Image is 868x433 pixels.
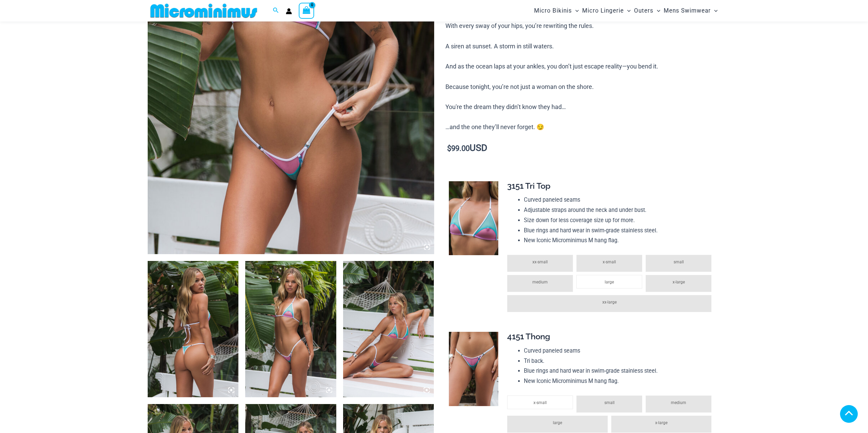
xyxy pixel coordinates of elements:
span: xx-large [602,300,617,305]
li: xx-large [507,295,711,312]
span: medium [532,280,548,284]
img: Escape Mode Candy 3151 Top 4151 Bottom [148,261,239,397]
span: Menu Toggle [624,2,631,19]
li: Blue rings and hard wear in swim-grade stainless steel. [524,366,715,376]
p: USD [445,143,720,154]
span: small [604,400,615,405]
li: xx-small [507,255,573,272]
span: Menu Toggle [711,2,718,19]
li: New Iconic Microminimus M hang flag. [524,376,715,386]
li: Curved paneled seams [524,195,715,205]
img: Escape Mode Candy 3151 Top [449,181,498,256]
a: OutersMenu ToggleMenu Toggle [632,2,662,19]
span: Outers [634,2,653,19]
li: medium [507,275,573,292]
span: $ [447,144,451,153]
li: x-small [576,255,642,272]
li: x-large [611,416,711,433]
a: View Shopping Cart, empty [299,3,314,18]
a: Mens SwimwearMenu ToggleMenu Toggle [662,2,719,19]
bdi: 99.00 [447,144,470,153]
span: Menu Toggle [572,2,579,19]
li: large [507,416,607,433]
span: 3151 Tri Top [507,181,550,191]
li: Blue rings and hard wear in swim-grade stainless steel. [524,226,715,236]
span: x-large [655,420,667,425]
img: Escape Mode Candy 4151 Bottom [449,332,498,406]
span: Micro Lingerie [582,2,624,19]
li: x-large [646,275,711,292]
nav: Site Navigation [531,1,721,20]
span: x-small [603,260,616,264]
a: Account icon link [286,8,292,14]
li: Tri back. [524,356,715,366]
li: large [576,275,642,289]
span: x-large [673,280,685,284]
span: small [674,260,684,264]
span: medium [671,400,686,405]
span: large [605,280,614,284]
li: Curved paneled seams [524,346,715,356]
span: 4151 Thong [507,331,550,341]
span: x-small [533,400,547,405]
img: Escape Mode Candy 3151 Top 4151 Bottom [245,261,336,397]
span: Mens Swimwear [664,2,711,19]
span: Menu Toggle [653,2,660,19]
span: Micro Bikinis [534,2,572,19]
a: Micro BikinisMenu ToggleMenu Toggle [532,2,580,19]
li: small [576,396,642,413]
img: Escape Mode Candy 3151 Top 4151 Bottom 08Escape Mode Candy 3151 Top 4151 Bottom [343,261,434,397]
img: MM SHOP LOGO FLAT [148,3,260,18]
li: x-small [507,396,573,409]
li: medium [646,396,711,413]
li: Adjustable straps around the neck and under bust. [524,205,715,215]
li: Size down for less coverage size up for more. [524,215,715,226]
li: small [646,255,711,272]
span: xx-small [532,260,548,264]
span: large [553,420,562,425]
a: Micro LingerieMenu ToggleMenu Toggle [580,2,632,19]
li: New Iconic Microminimus M hang flag. [524,235,715,246]
a: Search icon link [273,6,279,15]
